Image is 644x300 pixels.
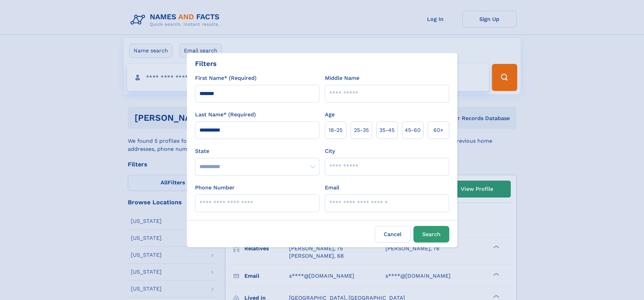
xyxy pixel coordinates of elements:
[433,126,444,134] span: 60+
[325,74,359,82] label: Middle Name
[405,126,421,134] span: 45‑60
[325,111,335,119] label: Age
[329,126,342,134] span: 18‑25
[375,226,411,243] label: Cancel
[325,184,339,192] label: Email
[379,126,395,134] span: 35‑45
[195,184,235,192] label: Phone Number
[325,147,335,155] label: City
[195,147,319,155] label: State
[195,59,217,69] div: Filters
[413,226,449,243] button: Search
[195,111,256,119] label: Last Name* (Required)
[195,74,257,82] label: First Name* (Required)
[354,126,369,134] span: 25‑35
